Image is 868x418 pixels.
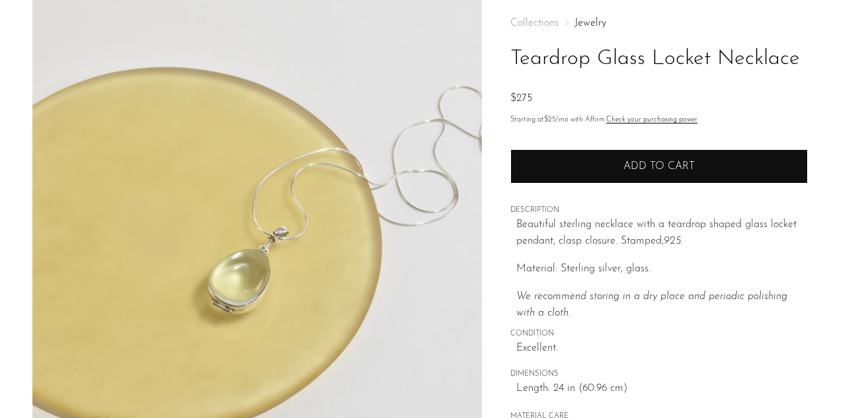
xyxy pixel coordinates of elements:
[510,368,808,380] span: DIMENSIONS
[510,114,808,126] p: Starting at /mo with Affirm.
[510,205,808,217] span: DESCRIPTION
[544,116,556,123] span: $25
[664,236,683,246] em: 925.
[510,42,808,76] h1: Teardrop Glass Locket Necklace
[510,18,808,28] nav: Breadcrumbs
[510,149,808,184] button: Add to cart
[606,116,697,123] a: Check your purchasing power - Learn more about Affirm Financing (opens in modal)
[623,161,695,172] span: Add to cart
[510,328,808,340] span: CONDITION
[516,340,808,357] span: Excellent.
[516,380,808,398] span: Length: 24 in (60.96 cm)
[516,291,787,319] i: We recommend storing in a dry place and periodic polishing with a cloth.
[516,261,808,278] p: Material: Sterling silver, glass.
[510,18,559,28] span: Collections
[516,217,808,250] p: Beautiful sterling necklace with a teardrop shaped glass locket pendant, clasp closure. Stamped,
[510,93,532,104] span: $275
[574,18,606,28] a: Jewelry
